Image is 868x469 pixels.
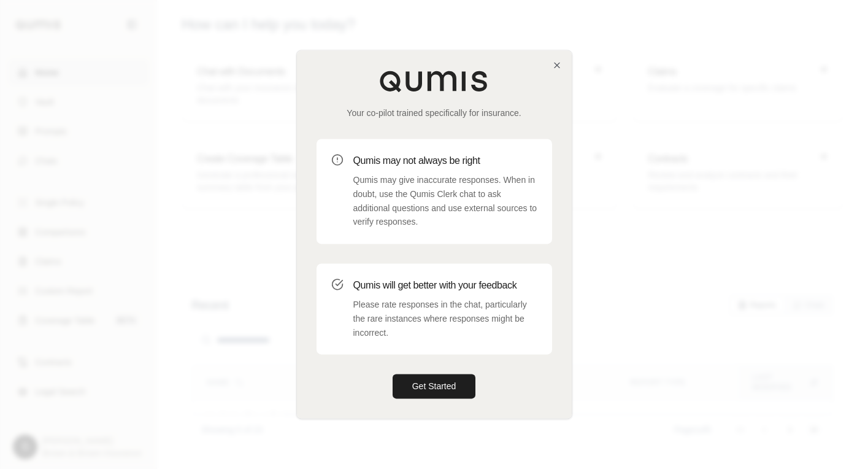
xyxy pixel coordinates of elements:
h3: Qumis will get better with your feedback [353,278,537,293]
h3: Qumis may not always be right [353,153,537,168]
p: Please rate responses in the chat, particularly the rare instances where responses might be incor... [353,298,537,339]
p: Qumis may give inaccurate responses. When in doubt, use the Qumis Clerk chat to ask additional qu... [353,173,537,229]
img: Qumis Logo [379,70,490,92]
p: Your co-pilot trained specifically for insurance. [317,107,552,119]
button: Get Started [393,374,476,399]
